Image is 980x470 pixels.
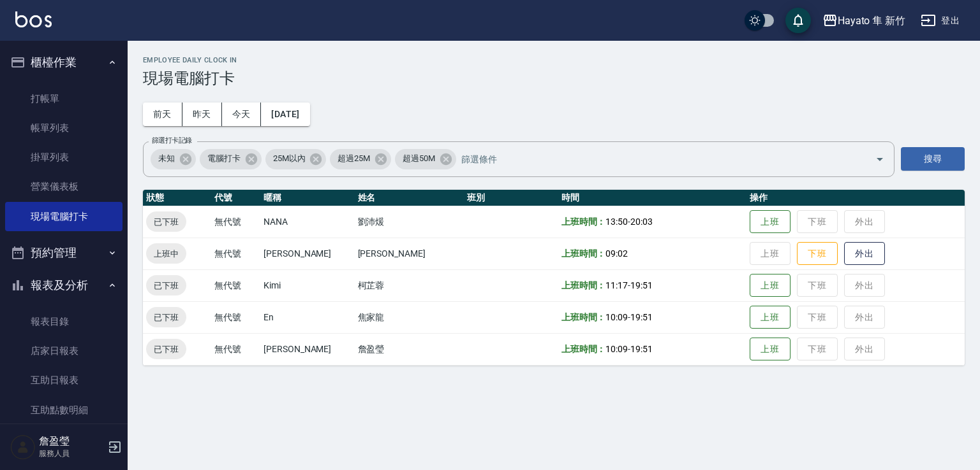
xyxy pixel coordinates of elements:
a: 打帳單 [5,84,122,113]
button: 搜尋 [901,147,965,171]
div: Hayato 隼 新竹 [838,13,905,29]
td: - [558,333,746,365]
span: 11:17 [605,280,628,290]
td: 柯芷蓉 [355,269,464,301]
span: 已下班 [146,311,186,324]
td: Kimi [260,269,355,301]
th: 代號 [211,190,260,206]
td: 無代號 [211,206,260,238]
span: 19:51 [630,280,653,290]
td: NANA [260,206,355,238]
h5: 詹盈瑩 [39,435,104,448]
b: 上班時間： [561,248,606,259]
a: 現場電腦打卡 [5,202,122,231]
button: 預約管理 [5,236,122,269]
td: En [260,301,355,333]
span: 已下班 [146,279,186,292]
label: 篩選打卡記錄 [152,136,192,145]
div: 超過50M [395,149,456,169]
td: 無代號 [211,333,260,365]
th: 狀態 [143,190,211,206]
th: 姓名 [355,190,464,206]
b: 上班時間： [561,217,606,227]
span: 09:02 [605,248,628,259]
b: 上班時間： [561,312,606,322]
button: [DATE] [261,103,309,126]
span: 19:51 [630,344,653,354]
div: 電腦打卡 [200,149,262,169]
span: 25M以內 [265,152,313,165]
td: 無代號 [211,269,260,301]
span: 未知 [151,152,182,165]
img: Person [10,434,36,460]
span: 上班中 [146,247,186,260]
th: 時間 [558,190,746,206]
span: 已下班 [146,215,186,229]
div: 超過25M [330,149,391,169]
button: 外出 [844,242,885,266]
b: 上班時間： [561,280,606,290]
h3: 現場電腦打卡 [143,69,965,87]
button: 上班 [750,210,791,234]
button: 昨天 [182,103,222,126]
button: Open [870,149,890,169]
button: 今天 [222,103,262,126]
img: Logo [15,11,52,27]
button: Hayato 隼 新竹 [817,8,910,34]
span: 13:50 [605,217,628,227]
button: 上班 [750,274,791,297]
span: 超過25M [330,152,378,165]
div: 25M以內 [265,149,327,169]
td: 劉沛煖 [355,206,464,238]
button: 報表及分析 [5,269,122,302]
td: 無代號 [211,301,260,333]
span: 20:03 [630,217,653,227]
td: 焦家龍 [355,301,464,333]
button: 前天 [143,103,182,126]
h2: Employee Daily Clock In [143,56,965,64]
td: - [558,269,746,301]
a: 掛單列表 [5,143,122,172]
a: 帳單列表 [5,113,122,143]
span: 超過50M [395,152,443,165]
th: 操作 [746,190,965,206]
th: 暱稱 [260,190,355,206]
button: 下班 [797,242,838,266]
a: 營業儀表板 [5,172,122,201]
b: 上班時間： [561,344,606,354]
div: 未知 [151,149,196,169]
a: 報表目錄 [5,307,122,336]
th: 班別 [464,190,558,206]
a: 互助點數明細 [5,395,122,425]
span: 10:09 [605,344,628,354]
td: - [558,206,746,238]
button: 上班 [750,306,791,329]
td: [PERSON_NAME] [260,238,355,269]
button: save [785,8,811,33]
span: 電腦打卡 [200,152,248,165]
p: 服務人員 [39,448,104,459]
td: - [558,301,746,333]
span: 10:09 [605,312,628,322]
td: [PERSON_NAME] [260,333,355,365]
td: [PERSON_NAME] [355,238,464,269]
button: 櫃檯作業 [5,46,122,79]
span: 已下班 [146,343,186,356]
td: 無代號 [211,238,260,269]
a: 互助日報表 [5,366,122,395]
span: 19:51 [630,312,653,322]
input: 篩選條件 [458,148,853,170]
a: 店家日報表 [5,336,122,366]
button: 登出 [916,9,965,32]
button: 上班 [750,338,791,361]
td: 詹盈瑩 [355,333,464,365]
